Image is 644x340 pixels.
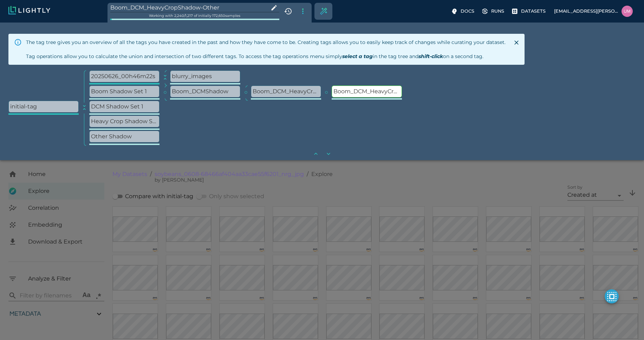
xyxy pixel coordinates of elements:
[9,101,78,112] p: initial-tag
[510,6,548,17] label: Datasets
[150,170,152,178] li: /
[511,37,522,48] button: Close
[90,101,159,112] p: DCM Shadow Set 1
[418,53,443,59] i: shift-click
[149,13,240,18] span: Working with 2,240 / 1,217 of initially 172,650 samples
[251,86,321,97] p: Boom_DCM_HeavyCropShadow
[315,3,332,20] div: Create selection
[282,5,294,17] button: Clear temporary tag and restore Boom_DCM_HeavyCropShadow-Other
[170,71,240,82] p: blurry_images
[449,6,477,17] label: Docs
[26,39,506,60] div: The tag tree gives you an overview of all the tags you have created in the past and how they have...
[90,71,159,82] p: 20250626_00h46m22s
[155,170,304,178] a: soybeans_0608-68466af404aa33cae55f6201_nrg_jpg
[491,8,504,14] p: Runs
[155,176,204,183] span: Malte Ebner (Lightly AG)
[310,147,322,160] button: only show direct parents
[554,8,619,14] p: [EMAIL_ADDRESS][PERSON_NAME][DOMAIN_NAME]
[342,53,373,59] i: select a tag
[551,4,636,19] label: [EMAIL_ADDRESS][PERSON_NAME][DOMAIN_NAME]uma.govindarajan@bluerivertech.com
[521,8,546,14] p: Datasets
[480,6,507,17] label: Runs
[622,6,633,17] img: uma.govindarajan@bluerivertech.com
[8,6,50,14] img: Lightly
[311,170,333,178] p: Explore
[307,170,308,178] li: /
[461,8,474,14] p: Docs
[322,147,335,160] button: show whole tag tree
[112,170,147,178] a: My Datasets
[297,5,309,17] button: Hide tag tree
[90,86,159,97] p: Boom Shadow Set 1
[332,86,402,97] p: Boom_DCM_HeavyCropShadow-Other
[112,170,459,178] nav: breadcrumb
[605,289,619,303] button: make selected active
[90,116,159,127] p: Heavy Crop Shadow Set 1
[90,131,159,142] p: Other Shadow
[170,86,240,97] p: Boom_DCMShadow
